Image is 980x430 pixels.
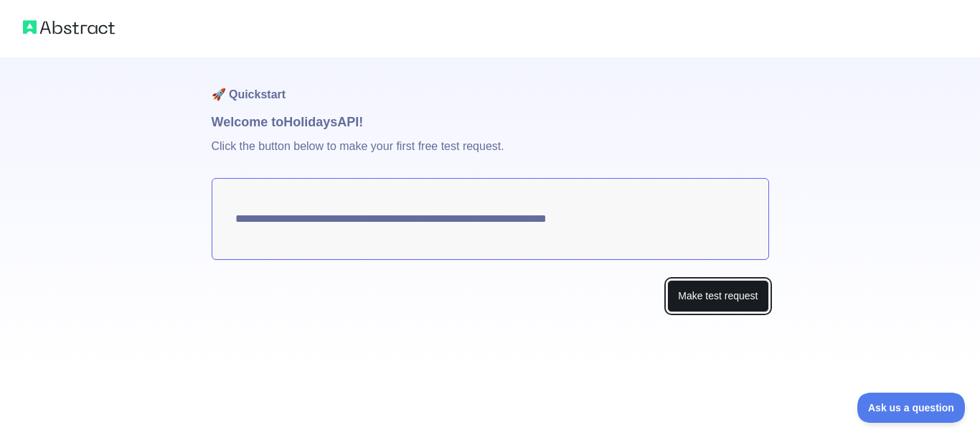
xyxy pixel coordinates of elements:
[212,57,769,112] h1: 🚀 Quickstart
[857,393,966,423] iframe: Toggle Customer Support
[667,280,768,312] button: Make test request
[23,17,115,37] img: Abstract logo
[212,112,769,132] h1: Welcome to Holidays API!
[212,132,769,178] p: Click the button below to make your first free test request.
